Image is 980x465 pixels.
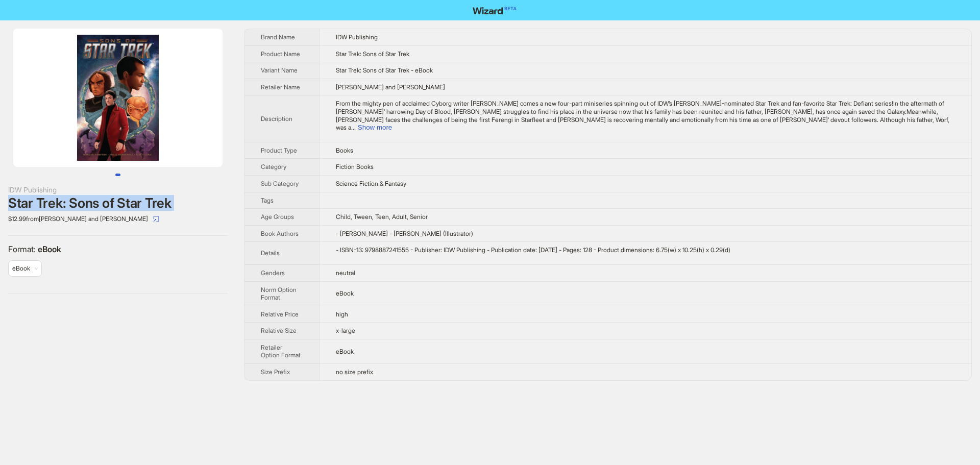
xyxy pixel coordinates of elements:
[336,33,378,41] span: IDW Publishing
[261,368,290,376] span: Size Prefix
[261,33,295,41] span: Brand Name
[336,213,428,221] span: Child, Tween, Teen, Adult, Senior
[261,230,299,237] span: Book Authors
[261,197,274,204] span: Tags
[336,348,354,355] span: eBook
[261,286,297,302] span: Norm Option Format
[336,146,353,154] span: Books
[336,327,355,334] span: x-large
[336,368,373,376] span: no size prefix
[336,269,355,277] span: neutral
[38,244,61,254] span: eBook
[261,310,299,318] span: Relative Price
[8,211,228,227] div: $12.99 from [PERSON_NAME] and [PERSON_NAME]
[336,50,409,58] span: Star Trek: Sons of Star Trek
[261,269,285,277] span: Genders
[261,50,300,58] span: Product Name
[12,261,38,276] span: available
[261,213,294,221] span: Age Groups
[336,310,348,318] span: high
[336,83,445,91] span: [PERSON_NAME] and [PERSON_NAME]
[261,180,299,187] span: Sub Category
[261,327,297,334] span: Relative Size
[261,83,300,91] span: Retailer Name
[8,195,228,211] div: Star Trek: Sons of Star Trek
[261,249,280,257] span: Details
[12,264,30,272] span: eBook
[336,100,949,131] span: From the mighty pen of acclaimed Cyborg writer [PERSON_NAME] comes a new four-part miniseries spi...
[261,115,292,123] span: Description
[336,246,955,254] div: - ISBN-13: 9798887241555 - Publisher: IDW Publishing - Publication date: 11/12/2024 - Pages: 128 ...
[336,100,955,131] div: From the mighty pen of acclaimed Cyborg writer Morgan Hampton comes a new four-part miniseries sp...
[336,163,374,170] span: Fiction Books
[351,124,356,131] span: ...
[336,289,354,297] span: eBook
[336,230,473,237] span: - [PERSON_NAME] - [PERSON_NAME] (Illustrator)
[336,66,433,74] span: Star Trek: Sons of Star Trek - eBook
[261,344,301,359] span: Retailer Option Format
[358,124,392,131] button: Expand
[261,146,297,154] span: Product Type
[261,163,286,170] span: Category
[115,174,120,176] button: Go to slide 1
[153,216,159,222] span: select
[8,244,38,254] span: Format :
[8,184,228,195] div: IDW Publishing
[261,66,298,74] span: Variant Name
[336,180,406,187] span: Science Fiction & Fantasy
[13,29,223,167] img: Star Trek: Sons of Star Trek Star Trek: Sons of Star Trek - eBook image 1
